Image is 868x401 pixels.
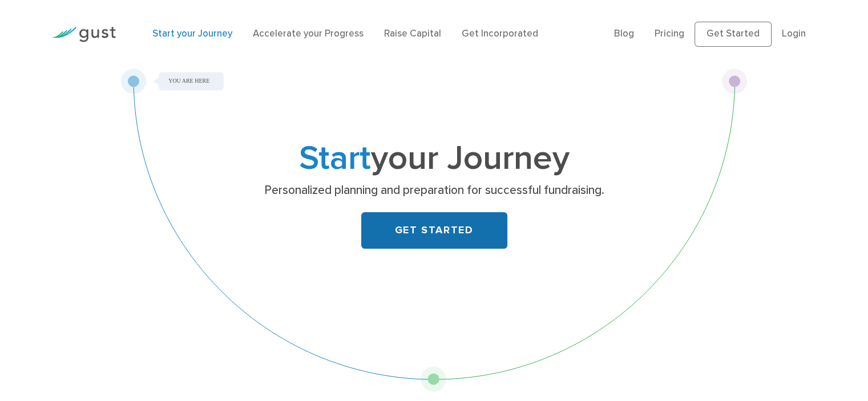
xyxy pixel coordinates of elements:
[361,212,507,249] a: GET STARTED
[152,28,232,39] a: Start your Journey
[782,28,806,39] a: Login
[209,143,660,175] h1: your Journey
[213,183,655,199] p: Personalized planning and preparation for successful fundraising.
[655,28,684,39] a: Pricing
[299,138,371,179] span: Start
[253,28,364,39] a: Accelerate your Progress
[462,28,538,39] a: Get Incorporated
[52,27,116,42] img: Gust Logo
[614,28,634,39] a: Blog
[384,28,441,39] a: Raise Capital
[695,22,772,47] a: Get Started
